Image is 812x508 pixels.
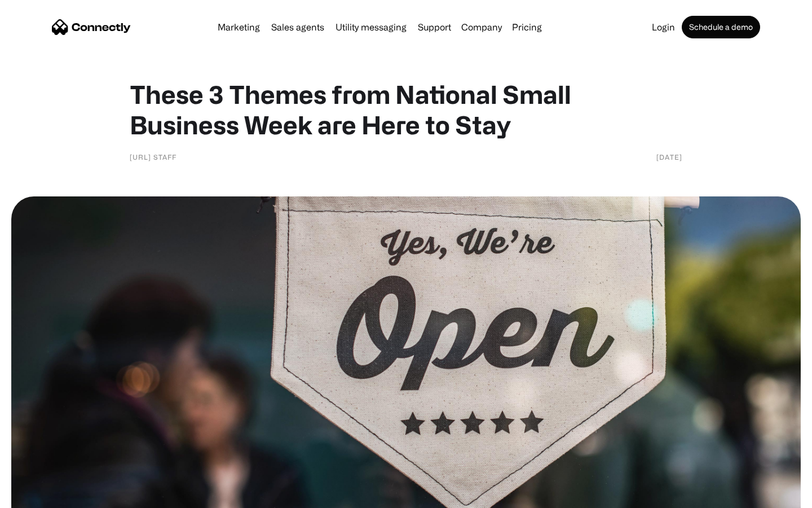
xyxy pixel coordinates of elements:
[656,151,682,163] div: [DATE]
[213,23,264,32] a: Marketing
[130,79,682,140] h1: These 3 Themes from National Small Business Week are Here to Stay
[23,488,68,504] ul: Language list
[647,23,679,32] a: Login
[11,488,68,504] aside: Language selected: English
[458,19,505,35] div: Company
[267,23,329,32] a: Sales agents
[52,19,131,36] a: home
[682,16,760,38] a: Schedule a demo
[507,23,546,32] a: Pricing
[130,151,176,163] div: [URL] Staff
[331,23,411,32] a: Utility messaging
[413,23,456,32] a: Support
[461,19,502,35] div: Company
